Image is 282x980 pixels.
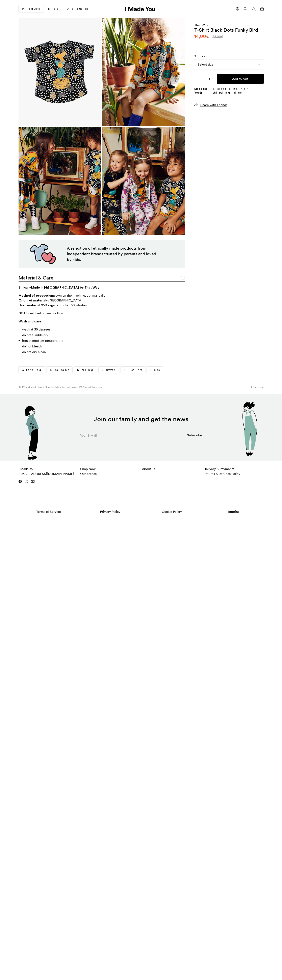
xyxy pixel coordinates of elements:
[41,303,87,307] span: 95% organic cotton, 5% elastan
[67,245,159,262] p: A selection of ethically made products from independent brands trusted by parents and loved by kids.
[213,87,263,95] p: Select size for shipping time
[212,34,223,39] bdi: 28,00
[22,327,50,331] span: wash at 30 degrees
[19,472,74,476] a: [EMAIL_ADDRESS][DOMAIN_NAME]
[206,33,209,39] span: €
[19,293,54,297] b: Method of production:
[187,431,202,439] button: Subscribe
[121,367,145,373] a: T-shirts
[19,285,31,289] span: Ethically
[47,367,72,373] a: Seasons
[19,5,43,13] a: Products
[19,311,64,315] span: GOTS certified organic cotton.
[49,298,82,302] span: [GEOGRAPHIC_DATA]
[31,285,99,289] b: Made in [GEOGRAPHIC_DATA] by That Way
[194,74,202,84] span: -
[22,333,48,337] span: do not tumble dry
[194,103,227,107] a: Share with Friends
[19,303,41,307] b: Used material:
[221,34,223,39] span: €
[54,293,105,297] span: sewn on the machine, cut manually
[200,92,201,94] img: Info sign
[19,272,185,282] a: Material & Care
[206,74,214,84] span: +
[22,339,63,343] span: iron at medium temperature
[45,5,62,12] a: Blog
[80,472,97,476] a: Our brands
[194,74,214,84] input: Qty
[80,467,96,471] a: Shop Now
[142,467,155,471] a: About us
[204,472,240,476] a: Returns & Refunds Policy
[204,507,264,516] a: Imprint
[194,87,207,95] strong: Made for You
[19,298,49,302] b: Origin of materials:
[19,319,42,323] b: Wash and care:
[22,350,46,354] span: do not dry clean
[80,507,140,516] a: Privacy Policy
[204,467,234,471] a: Delivery & Payments
[22,344,42,348] span: do not bleach
[19,367,45,373] a: Clothing
[64,5,91,12] a: About us
[74,367,97,373] a: Spring
[194,59,264,69] div: Select size
[19,385,104,389] p: All Prices include taxes. Shipping is free for orders over 100€, restrictions apply.
[200,103,227,107] span: Share with Friends
[194,33,209,39] bdi: 14,00
[194,23,208,27] a: That Way
[19,467,79,476] p: I Made You
[99,367,119,373] a: Summer
[142,507,202,516] a: Cookie Policy
[19,507,79,516] a: Terms of Service
[33,415,249,423] h2: Join our family and get the news
[217,74,264,84] button: Add to cart
[194,27,258,33] h1: T-Shirt Black Dots Funky Bird
[251,385,264,389] a: Learn more
[194,54,264,58] label: Size
[147,367,163,373] a: Tops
